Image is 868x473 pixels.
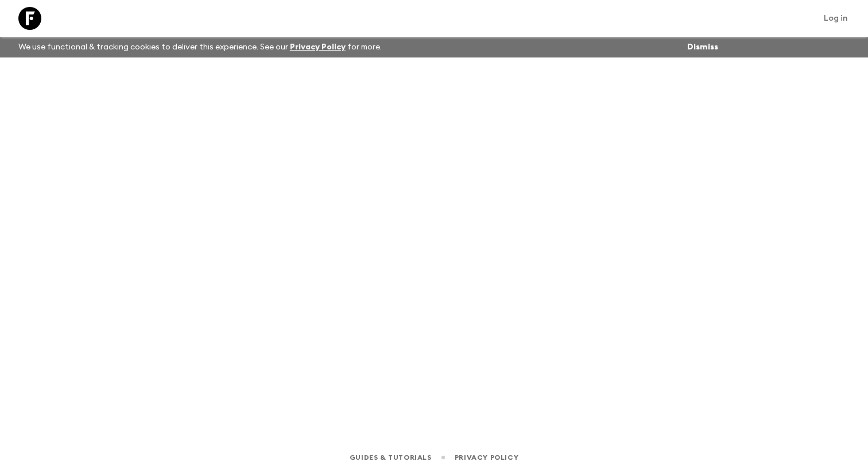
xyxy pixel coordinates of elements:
a: Privacy Policy [455,451,518,464]
p: We use functional & tracking cookies to deliver this experience. See our for more. [14,37,386,57]
button: Dismiss [684,39,721,55]
a: Privacy Policy [290,43,346,51]
a: Log in [817,10,854,26]
a: Guides & Tutorials [350,451,432,464]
